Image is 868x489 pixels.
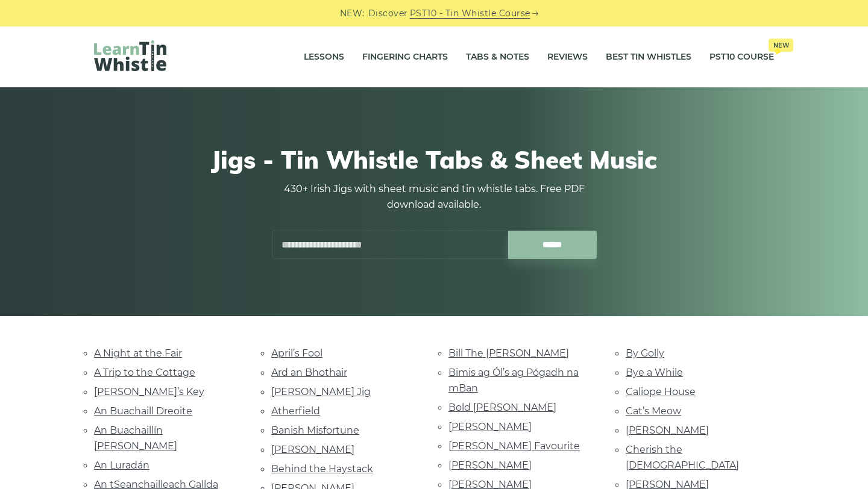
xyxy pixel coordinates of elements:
[271,444,354,455] a: [PERSON_NAME]
[271,367,347,378] a: Ard an Bhothair
[304,42,344,72] a: Lessons
[448,347,569,359] a: Bill The [PERSON_NAME]
[448,459,532,471] a: [PERSON_NAME]
[94,405,192,417] a: An Buachaill Dreoite
[448,367,579,394] a: Bimis ag Ól’s ag Pógadh na mBan
[466,42,529,72] a: Tabs & Notes
[94,386,204,397] a: [PERSON_NAME]’s Key
[362,42,448,72] a: Fingering Charts
[709,42,774,72] a: PST10 CourseNew
[626,425,709,436] a: [PERSON_NAME]
[606,42,691,72] a: Best Tin Whistles
[271,347,322,359] a: April’s Fool
[769,39,793,52] span: New
[448,421,532,432] a: [PERSON_NAME]
[94,145,774,174] h1: Jigs - Tin Whistle Tabs & Sheet Music
[271,425,359,436] a: Banish Misfortune
[271,386,371,397] a: [PERSON_NAME] Jig
[94,459,149,471] a: An Luradán
[626,367,683,378] a: Bye a While
[271,463,373,475] a: Behind the Haystack
[271,181,597,213] p: 430+ Irish Jigs with sheet music and tin whistle tabs. Free PDF download available.
[626,405,681,417] a: Cat’s Meow
[94,40,166,71] img: LearnTinWhistle.com
[271,405,320,417] a: Atherfield
[94,347,182,359] a: A Night at the Fair
[448,402,556,413] a: Bold [PERSON_NAME]
[448,440,580,452] a: [PERSON_NAME] Favourite
[94,425,177,452] a: An Buachaillín [PERSON_NAME]
[626,386,696,397] a: Caliope House
[626,347,664,359] a: By Golly
[547,42,588,72] a: Reviews
[626,444,739,471] a: Cherish the [DEMOGRAPHIC_DATA]
[94,367,195,378] a: A Trip to the Cottage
